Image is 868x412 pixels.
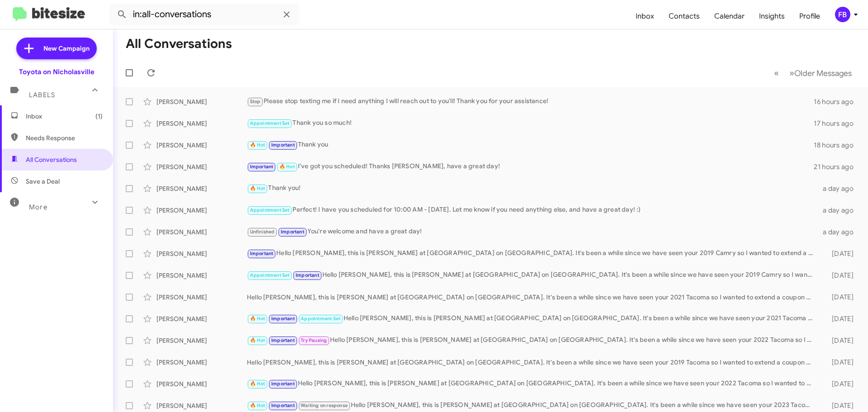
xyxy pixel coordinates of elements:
[156,97,247,106] div: [PERSON_NAME]
[814,97,861,106] div: 16 hours ago
[156,271,247,280] div: [PERSON_NAME]
[250,229,275,235] span: Unfinished
[769,64,784,82] button: Previous
[661,3,707,29] a: Contacts
[26,133,103,142] span: Needs Response
[250,381,265,387] span: 🔥 Hot
[817,314,861,323] div: [DATE]
[250,251,274,256] span: Important
[835,7,850,22] div: FB
[279,164,295,170] span: 🔥 Hot
[247,161,814,172] div: I've got you scheduled! Thanks [PERSON_NAME], have a great day!
[271,316,295,322] span: Important
[247,205,817,215] div: Perfect! I have you scheduled for 10:00 AM - [DATE]. Let me know if you need anything else, and h...
[26,155,77,164] span: All Conversations
[301,403,348,408] span: Waiting on response
[296,272,319,278] span: Important
[247,140,814,150] div: Thank you
[250,337,265,343] span: 🔥 Hot
[126,37,232,51] h1: All Conversations
[247,358,817,367] div: Hello [PERSON_NAME], this is [PERSON_NAME] at [GEOGRAPHIC_DATA] on [GEOGRAPHIC_DATA]. It's been a...
[250,120,290,126] span: Appointment Set
[156,206,247,215] div: [PERSON_NAME]
[43,44,90,53] span: New Campaign
[774,67,779,79] span: «
[707,3,752,29] a: Calendar
[817,336,861,345] div: [DATE]
[817,184,861,193] div: a day ago
[817,249,861,258] div: [DATE]
[247,96,814,107] div: Please stop texting me if I need anything I will reach out to you'll! Thank you for your assistance!
[784,64,857,82] button: Next
[792,3,827,29] a: Profile
[247,248,817,259] div: Hello [PERSON_NAME], this is [PERSON_NAME] at [GEOGRAPHIC_DATA] on [GEOGRAPHIC_DATA]. It's been a...
[247,400,817,411] div: Hello [PERSON_NAME], this is [PERSON_NAME] at [GEOGRAPHIC_DATA] on [GEOGRAPHIC_DATA]. It's been a...
[271,381,295,387] span: Important
[271,337,295,343] span: Important
[281,229,304,235] span: Important
[827,7,858,22] button: FB
[156,141,247,150] div: [PERSON_NAME]
[817,227,861,237] div: a day ago
[156,227,247,237] div: [PERSON_NAME]
[271,142,295,148] span: Important
[19,67,94,76] div: Toyota on Nicholasville
[769,64,857,82] nav: Page navigation example
[247,293,817,302] div: Hello [PERSON_NAME], this is [PERSON_NAME] at [GEOGRAPHIC_DATA] on [GEOGRAPHIC_DATA]. It's been a...
[814,162,861,171] div: 21 hours ago
[814,141,861,150] div: 18 hours ago
[95,112,103,121] span: (1)
[250,403,265,408] span: 🔥 Hot
[156,184,247,193] div: [PERSON_NAME]
[156,293,247,302] div: [PERSON_NAME]
[814,119,861,128] div: 17 hours ago
[247,379,817,389] div: Hello [PERSON_NAME], this is [PERSON_NAME] at [GEOGRAPHIC_DATA] on [GEOGRAPHIC_DATA]. It's been a...
[628,3,661,29] a: Inbox
[817,358,861,367] div: [DATE]
[247,335,817,346] div: Hello [PERSON_NAME], this is [PERSON_NAME] at [GEOGRAPHIC_DATA] on [GEOGRAPHIC_DATA]. It's been a...
[156,379,247,388] div: [PERSON_NAME]
[26,112,103,121] span: Inbox
[817,401,861,410] div: [DATE]
[817,293,861,302] div: [DATE]
[156,358,247,367] div: [PERSON_NAME]
[752,3,792,29] a: Insights
[156,249,247,258] div: [PERSON_NAME]
[29,91,55,99] span: Labels
[247,227,817,237] div: You're welcome and have a great day!
[817,206,861,215] div: a day ago
[789,67,794,79] span: »
[156,401,247,410] div: [PERSON_NAME]
[26,177,60,186] span: Save a Deal
[247,313,817,324] div: Hello [PERSON_NAME], this is [PERSON_NAME] at [GEOGRAPHIC_DATA] on [GEOGRAPHIC_DATA]. It's been a...
[250,185,265,191] span: 🔥 Hot
[250,142,265,148] span: 🔥 Hot
[301,337,327,343] span: Try Pausing
[247,183,817,194] div: Thank you!
[109,4,299,25] input: Search
[250,272,290,278] span: Appointment Set
[250,207,290,213] span: Appointment Set
[29,203,47,211] span: More
[301,316,340,322] span: Appointment Set
[817,379,861,388] div: [DATE]
[250,99,261,104] span: Stop
[16,38,97,59] a: New Campaign
[247,118,814,128] div: Thank you so much!
[817,271,861,280] div: [DATE]
[156,336,247,345] div: [PERSON_NAME]
[250,164,274,170] span: Important
[156,119,247,128] div: [PERSON_NAME]
[271,403,295,408] span: Important
[156,162,247,171] div: [PERSON_NAME]
[250,316,265,322] span: 🔥 Hot
[247,270,817,280] div: Hello [PERSON_NAME], this is [PERSON_NAME] at [GEOGRAPHIC_DATA] on [GEOGRAPHIC_DATA]. It's been a...
[156,314,247,323] div: [PERSON_NAME]
[794,68,852,78] span: Older Messages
